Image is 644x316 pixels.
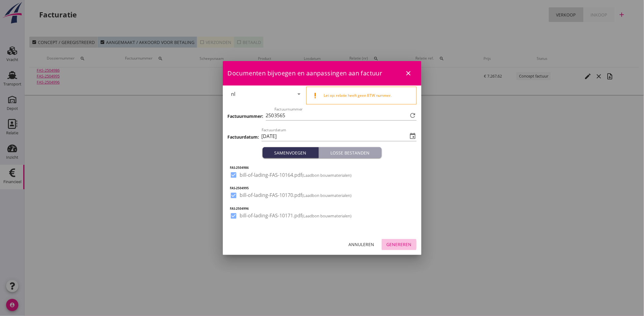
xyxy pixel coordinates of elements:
[387,241,412,248] div: Genereren
[240,192,352,198] span: bill-of-lading-FAS-10170.pdf
[228,113,263,119] h3: Factuurnummer:
[223,61,421,85] div: Documenten bijvoegen en aanpassingen aan factuur
[302,193,352,198] small: (Laadbon bouwmaterialen)
[409,133,417,140] i: event
[266,112,274,119] span: 250
[321,150,379,156] div: Losse bestanden
[409,112,417,119] i: refresh
[265,150,316,156] div: Samenvoegen
[274,111,408,120] input: Factuurnummer
[230,165,414,170] h5: FAS-2504986
[263,147,319,158] button: Samenvoegen
[349,241,374,248] div: Annuleren
[311,92,319,99] i: priority_high
[302,213,352,219] small: (Laadbon bouwmaterialen)
[230,186,414,191] h5: FAS-2504995
[228,134,259,140] h3: Factuurdatum:
[240,212,352,219] span: bill-of-lading-FAS-10171.pdf
[324,93,411,98] div: Let op: relatie heeft geen BTW nummer.
[230,206,414,211] h5: FAS-2504996
[262,131,408,141] input: Factuurdatum
[344,239,379,250] button: Annuleren
[382,239,417,250] button: Genereren
[231,91,236,97] div: nl
[319,147,382,158] button: Losse bestanden
[240,172,352,178] span: bill-of-lading-FAS-10164.pdf
[405,70,412,77] i: close
[295,90,303,98] i: arrow_drop_down
[302,173,352,178] small: (Laadbon bouwmaterialen)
